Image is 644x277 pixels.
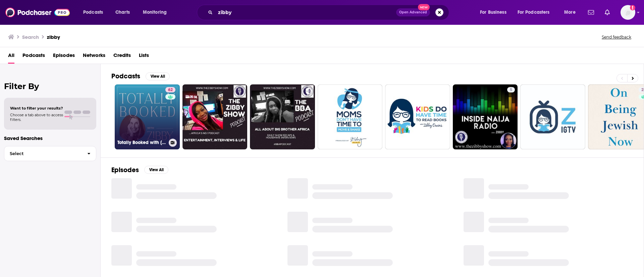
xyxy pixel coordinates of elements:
a: 62Totally Booked with [PERSON_NAME] [115,84,180,149]
span: Open Advanced [399,11,427,14]
button: Show profile menu [621,5,635,20]
span: Logged in as sydneymorris_books [621,5,635,20]
span: For Podcasters [518,8,550,17]
span: Charts [115,8,130,17]
a: PodcastsView All [111,72,170,80]
h2: Filter By [4,81,96,91]
a: All [8,50,14,64]
h2: Episodes [111,166,139,174]
button: View All [144,166,168,174]
a: Credits [113,50,131,64]
a: Lists [139,50,149,64]
button: open menu [138,7,175,18]
button: Open AdvancedNew [396,8,430,16]
a: 5 [507,87,515,92]
span: Want to filter your results? [10,106,63,111]
span: Monitoring [143,8,167,17]
a: EpisodesView All [111,166,168,174]
a: Charts [111,7,134,18]
button: open menu [513,7,559,18]
p: Saved Searches [4,135,96,141]
button: open menu [475,7,515,18]
svg: Add a profile image [630,5,635,10]
button: Select [4,146,96,161]
a: Episodes [53,50,75,64]
button: open menu [78,7,112,18]
h2: Podcasts [111,72,140,80]
h3: Search [22,34,39,40]
button: View All [146,72,170,80]
a: Networks [83,50,105,64]
a: 62 [165,87,175,92]
span: 62 [168,87,173,93]
span: Select [4,151,82,156]
button: open menu [559,7,584,18]
h3: Totally Booked with [PERSON_NAME] [117,140,166,145]
a: Show notifications dropdown [585,7,597,18]
span: Choose a tab above to access filters. [10,113,63,122]
span: Podcasts [83,8,103,17]
span: For Business [480,8,506,17]
input: Search podcasts, credits, & more... [215,7,396,18]
span: More [564,8,576,17]
h3: zibby [47,34,60,40]
img: User Profile [621,5,635,20]
a: Podcasts [22,50,45,64]
a: Show notifications dropdown [602,7,612,18]
button: Send feedback [600,34,633,40]
span: 5 [510,87,512,93]
span: New [418,4,430,10]
img: Podchaser - Follow, Share and Rate Podcasts [5,6,70,19]
a: 5 [453,84,518,149]
div: Search podcasts, credits, & more... [203,5,455,20]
